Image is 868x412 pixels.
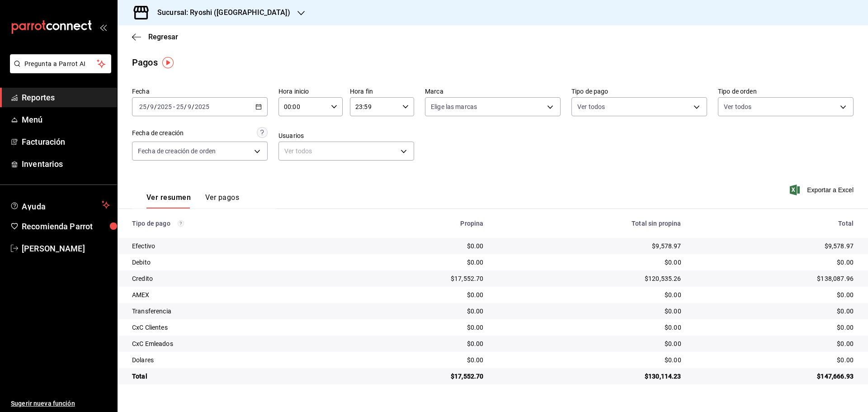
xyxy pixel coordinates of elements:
label: Usuarios [278,133,414,139]
label: Tipo de orden [718,88,854,95]
div: $0.00 [352,355,484,365]
div: $0.00 [498,339,681,348]
div: $0.00 [498,258,681,267]
div: $0.00 [498,290,681,299]
span: / [184,103,187,110]
label: Tipo de pago [571,88,707,95]
div: $9,578.97 [498,242,681,251]
div: Dolares [132,355,338,365]
div: $0.00 [352,307,484,316]
img: Tooltip marker [162,57,174,68]
span: Fecha de creación de orden [138,147,216,156]
div: $0.00 [696,339,854,348]
div: $0.00 [696,355,854,365]
span: Recomienda Parrot [22,220,110,232]
div: $120,535.26 [498,274,681,283]
div: Ver todos [278,142,414,161]
span: / [147,103,150,110]
div: navigation tabs [146,193,239,208]
div: $0.00 [352,323,484,332]
div: Efectivo [132,242,338,251]
div: $9,578.97 [696,242,854,251]
svg: Los pagos realizados con Pay y otras terminales son montos brutos. [178,220,184,227]
div: $0.00 [498,323,681,332]
div: $0.00 [498,307,681,316]
div: Credito [132,274,338,283]
div: $17,552.70 [352,372,484,381]
span: / [154,103,157,110]
input: -- [187,103,192,110]
button: open_drawer_menu [99,24,107,31]
div: $0.00 [498,355,681,365]
span: Ayuda [22,199,98,210]
div: $138,087.96 [696,274,854,283]
div: Total [132,372,338,381]
div: $0.00 [696,307,854,316]
span: Pregunta a Parrot AI [24,59,97,69]
span: Inventarios [22,158,110,170]
button: Ver pagos [205,193,239,208]
div: $0.00 [696,323,854,332]
div: Total [696,220,854,227]
div: $0.00 [696,258,854,267]
input: -- [139,103,147,110]
div: Fecha de creación [132,128,184,138]
span: / [192,103,194,110]
span: Regresar [148,33,178,41]
label: Hora inicio [278,88,343,95]
div: Transferencia [132,307,338,316]
div: Propina [352,220,484,227]
input: -- [150,103,154,110]
span: Ver todos [577,102,605,111]
button: Ver resumen [146,193,191,208]
div: CxC Clientes [132,323,338,332]
div: Tipo de pago [132,220,338,227]
span: Sugerir nueva función [11,399,110,408]
button: Pregunta a Parrot AI [10,54,111,73]
div: $0.00 [352,258,484,267]
a: Pregunta a Parrot AI [6,66,111,75]
label: Fecha [132,88,268,95]
div: Pagos [132,56,158,69]
input: -- [176,103,184,110]
div: $0.00 [352,242,484,251]
span: [PERSON_NAME] [22,242,110,255]
span: Elige las marcas [431,102,477,111]
span: Ver todos [724,102,751,111]
label: Marca [425,88,561,95]
div: $0.00 [352,339,484,348]
div: $17,552.70 [352,274,484,283]
input: ---- [157,103,172,110]
div: Debito [132,258,338,267]
input: ---- [194,103,210,110]
h3: Sucursal: Ryoshi ([GEOGRAPHIC_DATA]) [150,7,290,18]
div: Total sin propina [498,220,681,227]
span: Facturación [22,136,110,148]
div: $130,114.23 [498,372,681,381]
div: AMEX [132,290,338,299]
span: Reportes [22,91,110,104]
button: Regresar [132,33,178,41]
label: Hora fin [350,88,414,95]
div: $0.00 [352,290,484,299]
button: Exportar a Excel [792,185,854,195]
span: - [173,103,175,110]
div: CxC Emleados [132,339,338,348]
div: $147,666.93 [696,372,854,381]
div: $0.00 [696,290,854,299]
span: Menú [22,114,110,126]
